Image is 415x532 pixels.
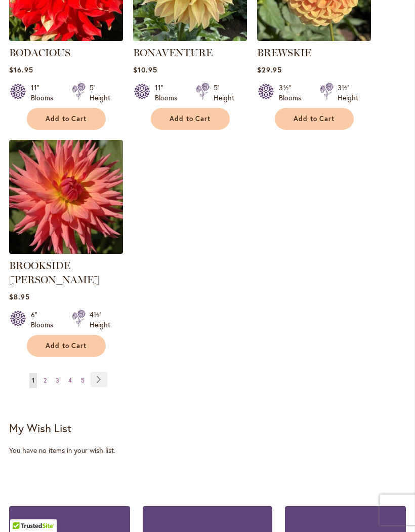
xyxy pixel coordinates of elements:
button: Add to Cart [27,335,106,357]
a: BROOKSIDE CHERI [9,246,123,256]
div: 11" Blooms [31,83,60,103]
button: Add to Cart [275,108,354,130]
div: You have no items in your wish list. [9,445,406,455]
iframe: Launch Accessibility Center [8,496,36,524]
a: BODACIOUS [9,33,123,43]
a: BODACIOUS [9,47,70,59]
span: Add to Cart [46,341,87,350]
span: 2 [44,376,47,384]
a: BREWSKIE [257,33,371,43]
div: 6" Blooms [31,310,60,330]
span: 3 [56,376,59,384]
a: BONAVENTURE [133,47,213,59]
span: Add to Cart [46,115,87,123]
a: 4 [66,373,74,388]
strong: My Wish List [9,421,71,435]
span: $8.95 [9,292,30,301]
div: 3½' Height [338,83,358,103]
div: 5' Height [90,83,110,103]
a: 2 [41,373,49,388]
span: 5 [81,376,85,384]
button: Add to Cart [27,108,106,130]
a: 5 [78,373,87,388]
a: BROOKSIDE [PERSON_NAME] [9,259,99,286]
span: $10.95 [133,65,157,74]
span: $16.95 [9,65,33,74]
div: 5' Height [214,83,234,103]
div: 4½' Height [90,310,110,330]
span: Add to Cart [294,115,335,123]
div: 11" Blooms [155,83,184,103]
a: 3 [53,373,62,388]
div: 3½" Blooms [279,83,308,103]
span: Add to Cart [170,115,211,123]
a: Bonaventure [133,33,247,43]
span: 4 [68,376,72,384]
img: BROOKSIDE CHERI [9,140,123,254]
span: 1 [32,376,34,384]
a: BREWSKIE [257,47,311,59]
button: Add to Cart [151,108,230,130]
span: $29.95 [257,65,282,74]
